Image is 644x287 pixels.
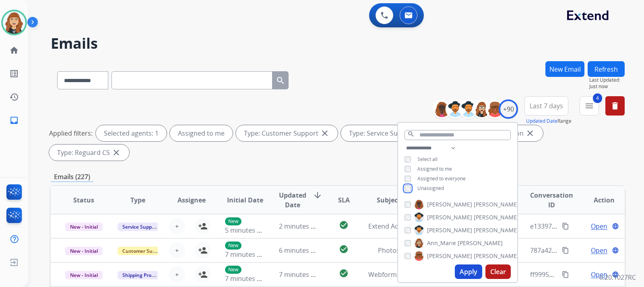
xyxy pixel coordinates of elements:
[591,270,607,279] span: Open
[225,266,242,274] p: New
[320,128,330,138] mat-icon: close
[612,271,619,278] mat-icon: language
[525,128,535,138] mat-icon: close
[9,45,19,55] mat-icon: home
[279,190,306,210] span: Updated Date
[427,239,456,247] span: Ann_Marie
[51,172,93,182] p: Emails (227)
[227,195,263,205] span: Initial Date
[65,271,103,279] span: New - Initial
[130,195,145,205] span: Type
[580,96,599,116] button: 4
[341,125,434,141] div: Type: Service Support
[610,101,620,111] mat-icon: delete
[427,200,472,209] span: [PERSON_NAME]
[279,270,322,279] span: 7 minutes ago
[198,270,208,279] mat-icon: person_add
[526,118,557,124] button: Updated Date
[9,92,19,102] mat-icon: history
[589,83,625,90] span: Just now
[368,270,601,279] span: Webform from [PERSON_NAME][EMAIL_ADDRESS][DOMAIN_NAME] on [DATE]
[169,218,185,234] button: +
[545,61,584,77] button: New Email
[589,77,625,83] span: Last Updated:
[562,247,569,254] mat-icon: content_copy
[407,130,415,138] mat-icon: search
[3,11,25,34] img: avatar
[526,118,572,124] span: Range
[458,239,503,247] span: [PERSON_NAME]
[474,213,519,221] span: [PERSON_NAME]
[455,264,482,279] button: Apply
[499,99,518,119] div: +90
[417,185,444,192] span: Unassigned
[562,223,569,230] mat-icon: content_copy
[175,221,179,231] span: +
[524,96,568,116] button: Last 7 days
[225,274,268,283] span: 7 minutes ago
[118,247,170,255] span: Customer Support
[378,246,400,255] span: Photos
[427,226,472,234] span: [PERSON_NAME]
[417,156,438,163] span: Select all
[612,223,619,230] mat-icon: language
[65,223,103,231] span: New - Initial
[51,35,625,52] h2: Emails
[612,247,619,254] mat-icon: language
[530,104,563,107] span: Last 7 days
[530,190,573,210] span: Conversation ID
[276,76,285,85] mat-icon: search
[198,221,208,231] mat-icon: person_add
[225,226,268,235] span: 5 minutes ago
[111,148,121,157] mat-icon: close
[591,221,607,231] span: Open
[427,252,472,260] span: [PERSON_NAME]
[175,270,179,279] span: +
[339,220,349,230] mat-icon: check_circle
[225,250,268,259] span: 7 minutes ago
[474,200,519,209] span: [PERSON_NAME]
[417,165,452,172] span: Assigned to me
[427,213,472,221] span: [PERSON_NAME]
[49,128,93,138] p: Applied filters:
[9,69,19,78] mat-icon: list_alt
[279,246,322,255] span: 6 minutes ago
[170,125,233,141] div: Assigned to me
[118,223,163,231] span: Service Support
[279,222,322,231] span: 2 minutes ago
[571,186,625,214] th: Action
[169,242,185,258] button: +
[377,195,400,205] span: Subject
[49,145,129,161] div: Type: Reguard CS
[599,273,636,282] p: 0.20.1027RC
[591,246,607,255] span: Open
[562,271,569,278] mat-icon: content_copy
[73,195,94,205] span: Status
[118,271,173,279] span: Shipping Protection
[485,264,511,279] button: Clear
[236,125,338,141] div: Type: Customer Support
[178,195,206,205] span: Assignee
[593,93,602,103] span: 4
[175,246,179,255] span: +
[474,226,519,234] span: [PERSON_NAME]
[417,175,466,182] span: Assigned to everyone
[474,252,519,260] span: [PERSON_NAME]
[368,222,450,231] span: Extend Activity Notification
[225,242,242,250] p: New
[225,217,242,225] p: New
[338,195,350,205] span: SLA
[198,246,208,255] mat-icon: person_add
[169,266,185,283] button: +
[588,61,625,77] button: Refresh
[339,244,349,254] mat-icon: check_circle
[584,101,594,111] mat-icon: menu
[313,190,322,200] mat-icon: arrow_downward
[65,247,103,255] span: New - Initial
[96,125,167,141] div: Selected agents: 1
[9,116,19,125] mat-icon: inbox
[339,268,349,278] mat-icon: check_circle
